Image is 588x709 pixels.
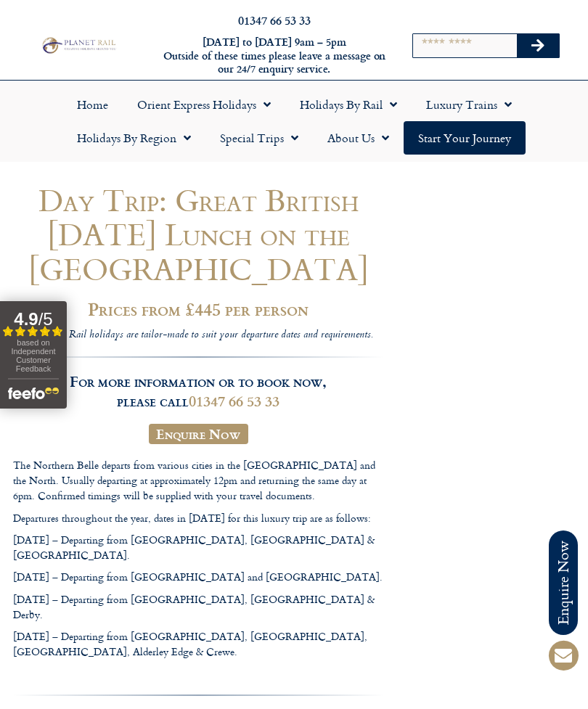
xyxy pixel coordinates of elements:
[123,88,285,121] a: Orient Express Holidays
[313,121,404,155] a: About Us
[285,88,412,121] a: Holidays by Rail
[13,532,384,562] p: [DATE] – Departing from [GEOGRAPHIC_DATA], [GEOGRAPHIC_DATA] & [GEOGRAPHIC_DATA].
[404,121,526,155] a: Start your Journey
[205,121,313,155] a: Special Trips
[25,327,372,344] i: All Planet Rail holidays are tailor-made to suit your departure dates and requirements.
[189,390,279,411] a: 01347 66 53 33
[13,299,384,319] h2: Prices from £445 per person
[62,121,205,155] a: Holidays by Region
[13,569,384,584] p: [DATE] – Departing from [GEOGRAPHIC_DATA] and [GEOGRAPHIC_DATA].
[13,510,384,525] p: Departures throughout the year, dates in [DATE] for this luxury trip are as follows:
[13,457,384,503] p: The Northern Belle departs from various cities in the [GEOGRAPHIC_DATA] and the North. Usually de...
[517,34,559,57] button: Search
[62,88,123,121] a: Home
[149,424,249,444] a: Enquire Now
[39,36,118,55] img: Planet Rail Train Holidays Logo
[238,12,311,28] a: 01347 66 53 33
[7,88,581,155] nav: Menu
[412,88,526,121] a: Luxury Trains
[13,628,384,659] p: [DATE] – Departing from [GEOGRAPHIC_DATA], [GEOGRAPHIC_DATA], [GEOGRAPHIC_DATA], Alderley Edge & ...
[13,356,384,410] h3: For more information or to book now, please call
[13,591,384,622] p: [DATE] – Departing from [GEOGRAPHIC_DATA], [GEOGRAPHIC_DATA] & Derby.
[160,36,388,76] h6: [DATE] to [DATE] 9am – 5pm Outside of these times please leave a message on our 24/7 enquiry serv...
[13,183,384,286] h1: Day Trip: Great British [DATE] Lunch on the [GEOGRAPHIC_DATA]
